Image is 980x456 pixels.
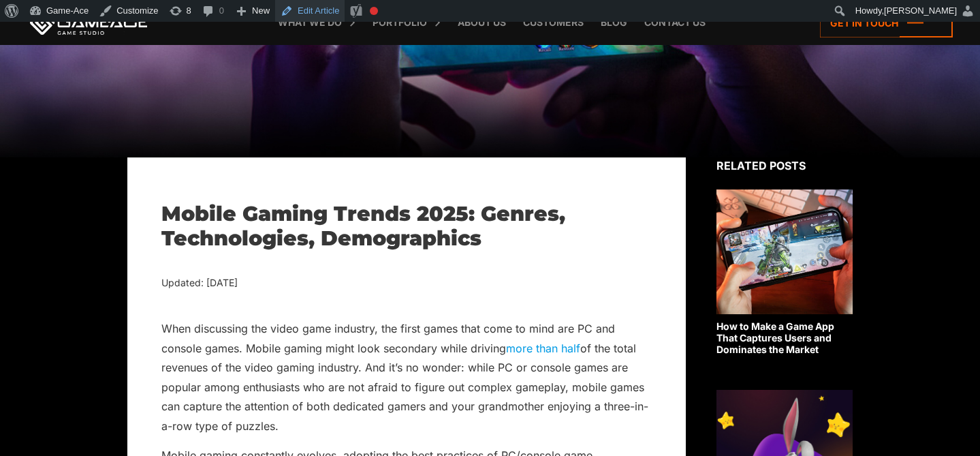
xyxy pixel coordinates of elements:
[506,341,580,355] a: more than half
[716,189,853,355] a: How to Make a Game App That Captures Users and Dominates the Market
[884,5,957,16] span: [PERSON_NAME]
[161,275,652,292] div: Updated: [DATE]
[161,319,652,436] p: When discussing the video game industry, the first games that come to mind are PC and console gam...
[716,189,853,314] img: Related
[161,202,652,251] h1: Mobile Gaming Trends 2025: Genres, Technologies, Demographics
[370,7,378,15] div: Focus keyphrase not set
[820,8,953,37] a: Get in touch
[716,157,853,174] div: Related posts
